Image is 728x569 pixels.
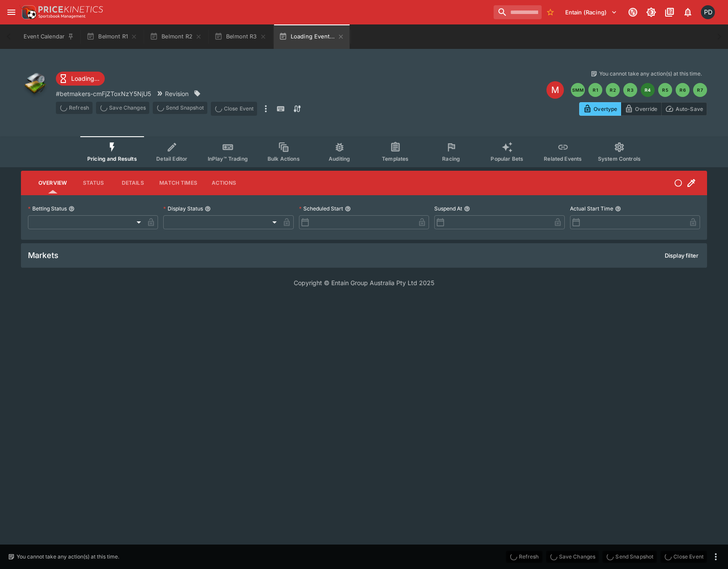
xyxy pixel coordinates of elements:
button: Select Tenant [560,5,622,19]
p: Actual Start Time [570,205,613,212]
p: Loading... [71,74,100,83]
span: Racing [442,155,460,162]
button: open drawer [3,4,19,20]
nav: pagination navigation [571,83,707,97]
button: Belmont R3 [209,24,272,49]
button: Event Calendar [18,24,79,49]
img: PriceKinetics Logo [19,3,37,21]
img: Sportsbook Management [38,14,86,18]
button: Display Status [205,206,211,212]
button: R6 [676,83,690,97]
p: Overtype [594,104,617,114]
button: more [711,552,721,562]
span: Pricing and Results [87,155,137,162]
h5: Markets [28,250,58,260]
span: Templates [382,155,409,162]
button: Documentation [662,4,677,20]
button: Details [113,172,152,193]
div: Start From [579,102,707,116]
button: Belmont R2 [144,24,207,49]
div: Paul Dicioccio [701,5,715,19]
p: Suspend At [434,205,462,212]
button: R5 [658,83,672,97]
button: Overtype [579,102,621,116]
button: Actions [204,172,244,193]
button: Auto-Save [661,102,707,116]
span: Detail Editor [156,155,187,162]
button: R1 [588,83,602,97]
button: No Bookmarks [543,5,557,19]
button: Display filter [659,248,704,262]
p: Copy To Clipboard [56,89,151,98]
p: Override [635,104,657,114]
p: You cannot take any action(s) at this time. [599,70,702,78]
span: InPlay™ Trading [208,155,248,162]
p: Revision [165,89,189,98]
button: R4 [641,83,655,97]
span: Auditing [329,155,350,162]
span: Popular Bets [491,155,523,162]
button: R2 [606,83,620,97]
p: Display Status [163,205,203,212]
button: Scheduled Start [345,206,351,212]
div: Event type filters [80,136,648,167]
button: Loading Event... [274,24,350,49]
button: Belmont R1 [81,24,143,49]
button: Toggle light/dark mode [643,4,659,20]
button: Suspend At [464,206,470,212]
img: other.png [21,70,49,98]
p: Betting Status [28,205,67,212]
button: R7 [693,83,707,97]
p: You cannot take any action(s) at this time. [17,553,119,561]
button: Connected to PK [625,4,641,20]
button: Override [621,102,661,116]
img: PriceKinetics [38,6,103,13]
p: Auto-Save [676,104,703,114]
button: SMM [571,83,585,97]
div: Edit Meeting [546,81,564,99]
button: Status [74,172,113,193]
button: Match Times [152,172,204,193]
span: Related Events [544,155,582,162]
button: Notifications [680,4,696,20]
button: Paul Dicioccio [698,3,718,22]
span: System Controls [598,155,641,162]
input: search [494,5,542,19]
button: Betting Status [69,206,75,212]
button: Actual Start Time [615,206,621,212]
button: more [261,102,271,116]
button: R3 [623,83,637,97]
button: Overview [31,172,74,193]
span: Bulk Actions [268,155,300,162]
p: Scheduled Start [299,205,343,212]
